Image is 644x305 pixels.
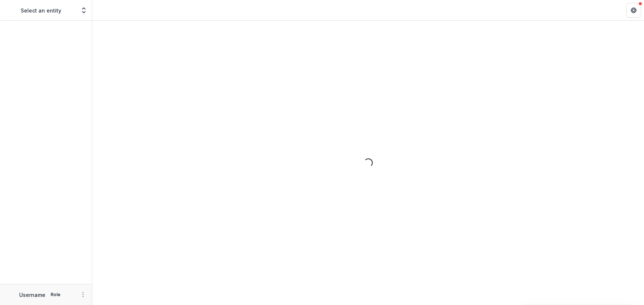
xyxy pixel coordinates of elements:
button: Get Help [626,3,641,18]
button: Open entity switcher [79,3,89,18]
p: Username [19,291,45,299]
p: Role [48,291,63,298]
button: More [79,290,87,299]
p: Select an entity [21,7,61,14]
